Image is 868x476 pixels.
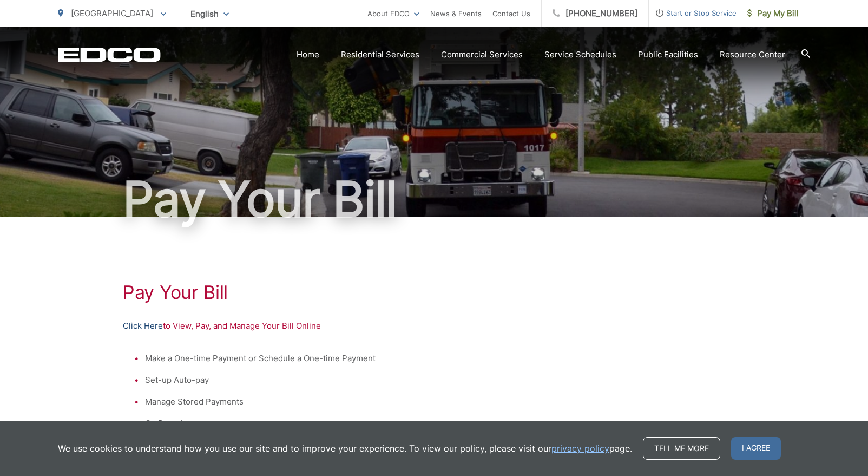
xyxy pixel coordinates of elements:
[182,4,237,23] span: English
[145,374,734,387] li: Set-up Auto-pay
[367,7,419,20] a: About EDCO
[58,442,632,455] p: We use cookies to understand how you use our site and to improve your experience. To view our pol...
[123,282,745,303] h1: Pay Your Bill
[145,417,734,430] li: Go Paperless
[58,172,810,226] h1: Pay Your Bill
[123,319,163,332] a: Click Here
[720,48,785,61] a: Resource Center
[58,47,161,62] a: EDCD logo. Return to the homepage.
[123,319,745,332] p: to View, Pay, and Manage Your Bill Online
[643,437,720,460] a: Tell me more
[341,48,419,61] a: Residential Services
[145,395,734,408] li: Manage Stored Payments
[731,437,781,460] span: I agree
[747,7,799,20] span: Pay My Bill
[544,48,616,61] a: Service Schedules
[551,442,609,455] a: privacy policy
[297,48,319,61] a: Home
[492,7,530,20] a: Contact Us
[430,7,482,20] a: News & Events
[71,8,153,18] span: [GEOGRAPHIC_DATA]
[145,352,734,365] li: Make a One-time Payment or Schedule a One-time Payment
[441,48,523,61] a: Commercial Services
[638,48,698,61] a: Public Facilities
